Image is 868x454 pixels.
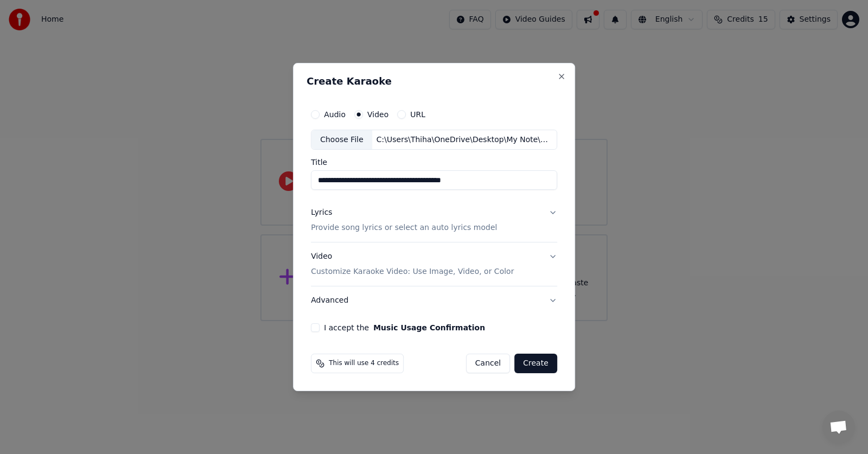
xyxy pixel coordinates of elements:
label: Video [367,111,388,118]
p: Customize Karaoke Video: Use Image, Video, or Color [311,266,514,277]
button: I accept the [373,324,485,331]
button: VideoCustomize Karaoke Video: Use Image, Video, or Color [311,243,557,286]
button: Advanced [311,286,557,315]
label: Title [311,159,557,167]
div: Lyrics [311,208,332,219]
button: LyricsProvide song lyrics or select an auto lyrics model [311,199,557,242]
span: This will use 4 credits [329,359,399,368]
div: C:\Users\Thiha\OneDrive\Desktop\My Note\Uptown girl\Westlife - Uptown Girl (Top of the Pops 2001)... [372,135,557,145]
div: Video [311,252,514,278]
div: Choose File [311,130,372,150]
label: I accept the [324,324,485,331]
label: URL [410,111,425,118]
label: Audio [324,111,346,118]
h2: Create Karaoke [307,76,561,86]
p: Provide song lyrics or select an auto lyrics model [311,223,497,234]
button: Create [514,354,557,373]
button: Cancel [466,354,510,373]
